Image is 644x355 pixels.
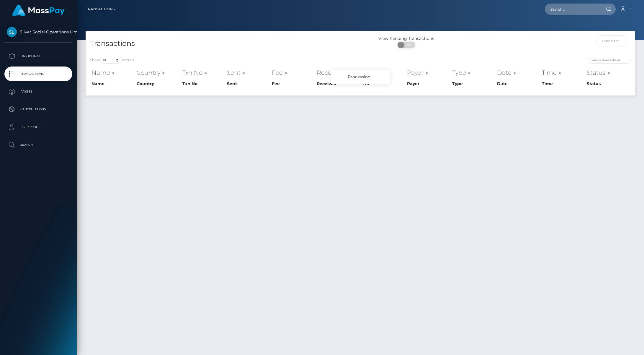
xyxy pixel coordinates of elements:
[406,79,451,88] th: Payer
[545,4,600,15] input: Search...
[270,79,315,88] th: Fee
[90,67,135,79] th: Name
[7,52,70,61] p: Dashboard
[4,102,72,117] a: Cancellations
[331,70,390,84] div: Processing...
[4,49,72,64] a: Dashboard
[406,67,451,79] th: Payer
[361,67,406,79] th: F/X
[90,79,135,88] th: Name
[540,67,585,79] th: Time
[7,87,70,96] p: Payees
[7,105,70,114] p: Cancellations
[401,42,416,48] span: OFF
[585,67,631,79] th: Status
[4,67,72,81] a: Transactions
[7,123,70,132] p: User Profile
[596,35,628,46] input: Date filter
[7,69,70,78] p: Transactions
[86,3,115,15] a: Transactions
[225,67,270,79] th: Sent
[451,79,496,88] th: Type
[135,67,181,79] th: Country
[4,137,72,152] a: Search
[315,79,361,88] th: Received
[588,57,631,64] input: Search transactions
[585,79,631,88] th: Status
[7,140,70,149] p: Search
[496,79,540,88] th: Date
[7,27,17,37] img: Silver Social Operations Limited
[135,79,181,88] th: Country
[360,35,452,42] div: View Pending Transactions
[225,79,270,88] th: Sent
[12,5,65,16] img: MassPay Logo
[270,67,315,79] th: Fee
[540,79,585,88] th: Time
[4,84,72,99] a: Payees
[4,120,72,134] a: User Profile
[90,57,134,64] label: Show entries
[90,38,356,49] h4: Transactions
[315,67,361,79] th: Received
[181,67,225,79] th: Txn No
[451,67,496,79] th: Type
[100,57,122,64] select: Showentries
[181,79,225,88] th: Txn No
[4,29,72,35] span: Silver Social Operations Limited
[496,67,540,79] th: Date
